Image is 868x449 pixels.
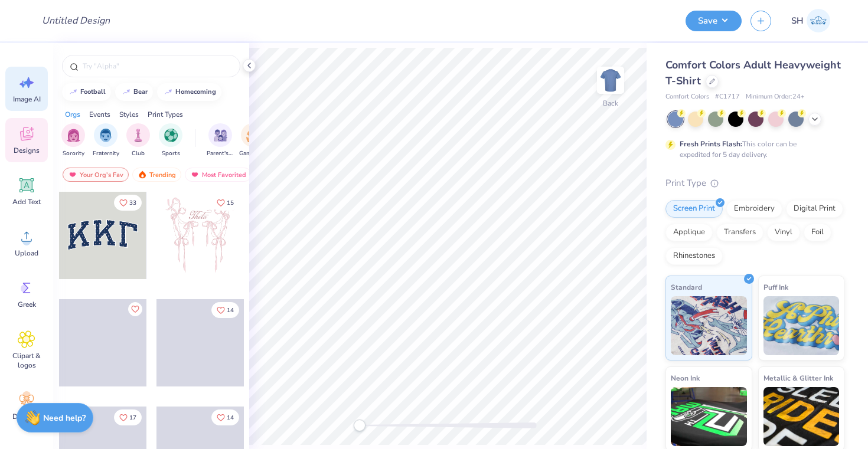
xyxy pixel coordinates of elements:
[190,171,200,179] img: most_fav.gif
[89,109,110,120] div: Events
[132,168,181,182] div: Trending
[207,123,234,158] button: filter button
[207,123,234,158] div: filter for Parent's Weekend
[93,149,119,158] span: Fraternity
[665,247,723,265] div: Rhinestones
[68,171,77,179] img: most_fav.gif
[671,281,702,293] span: Standard
[68,89,78,96] img: trend_line.gif
[159,123,182,158] div: filter for Sports
[43,412,86,424] strong: Need help?
[239,123,266,158] div: filter for Game Day
[665,176,844,190] div: Print Type
[716,224,763,241] div: Transfers
[13,94,41,104] span: Image AI
[686,11,742,31] button: Save
[227,415,234,421] span: 14
[93,123,119,158] button: filter button
[129,415,136,421] span: 17
[207,149,234,158] span: Parent's Weekend
[227,200,234,206] span: 15
[114,409,142,425] button: Like
[211,195,239,211] button: Like
[746,92,805,102] span: Minimum Order: 24 +
[227,307,234,313] span: 14
[138,171,147,179] img: trending.gif
[115,83,153,101] button: bear
[214,129,227,142] img: Parent's Weekend Image
[175,89,216,95] div: homecoming
[61,123,85,158] button: filter button
[132,129,145,142] img: Club Image
[126,123,150,158] button: filter button
[603,98,618,109] div: Back
[354,419,366,431] div: Accessibility label
[767,224,800,241] div: Vinyl
[786,9,836,32] a: SH
[14,146,40,155] span: Designs
[119,109,139,120] div: Styles
[81,60,233,72] input: Try "Alpha"
[65,109,80,120] div: Orgs
[157,83,221,101] button: homecoming
[93,123,119,158] div: filter for Fraternity
[246,129,260,142] img: Game Day Image
[807,9,830,32] img: Sunny Harisinghani
[128,302,142,316] button: Like
[61,123,85,158] div: filter for Sorority
[132,149,145,158] span: Club
[80,89,106,95] div: football
[62,83,111,101] button: football
[239,149,266,158] span: Game Day
[129,200,136,206] span: 33
[239,123,266,158] button: filter button
[12,197,41,207] span: Add Text
[211,302,239,318] button: Like
[680,139,825,160] div: This color can be expedited for 5 day delivery.
[164,129,178,142] img: Sports Image
[763,281,788,293] span: Puff Ink
[185,168,252,182] div: Most Favorited
[122,89,131,96] img: trend_line.gif
[791,14,804,28] span: SH
[671,296,747,355] img: Standard
[680,139,742,149] strong: Fresh Prints Flash:
[726,200,782,218] div: Embroidery
[715,92,740,102] span: # C1717
[665,92,709,102] span: Comfort Colors
[63,149,84,158] span: Sorority
[133,89,148,95] div: bear
[99,129,112,142] img: Fraternity Image
[126,123,150,158] div: filter for Club
[763,387,840,446] img: Metallic & Glitter Ink
[159,123,182,158] button: filter button
[7,351,46,370] span: Clipart & logos
[665,58,841,88] span: Comfort Colors Adult Heavyweight T-Shirt
[114,195,142,211] button: Like
[12,412,41,421] span: Decorate
[162,149,180,158] span: Sports
[18,300,36,309] span: Greek
[32,9,119,32] input: Untitled Design
[804,224,831,241] div: Foil
[763,372,833,384] span: Metallic & Glitter Ink
[671,372,700,384] span: Neon Ink
[164,89,173,96] img: trend_line.gif
[671,387,747,446] img: Neon Ink
[15,248,38,258] span: Upload
[786,200,843,218] div: Digital Print
[763,296,840,355] img: Puff Ink
[63,168,129,182] div: Your Org's Fav
[599,68,622,92] img: Back
[67,129,80,142] img: Sorority Image
[665,224,713,241] div: Applique
[665,200,723,218] div: Screen Print
[211,409,239,425] button: Like
[148,109,183,120] div: Print Types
